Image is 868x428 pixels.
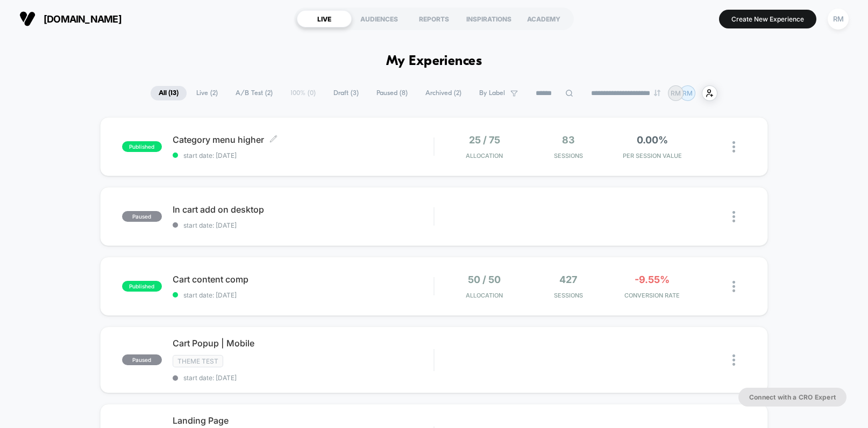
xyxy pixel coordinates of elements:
[824,8,852,30] button: RM
[173,338,434,349] span: Cart Popup | Mobile
[173,221,434,229] span: start date: [DATE]
[173,151,434,159] span: start date: [DATE]
[122,354,162,365] span: paused
[461,10,516,27] div: INSPIRATIONS
[19,11,35,27] img: Visually logo
[468,274,501,285] span: 50 / 50
[297,10,352,27] div: LIVE
[738,388,846,407] button: Connect with a CRO Expert
[529,152,608,159] span: Sessions
[173,355,223,367] span: Theme Test
[325,86,367,100] span: Draft ( 3 )
[732,281,735,292] img: close
[732,354,735,366] img: close
[173,274,434,285] span: Cart content comp
[368,86,416,100] span: Paused ( 8 )
[682,89,693,97] p: RM
[732,211,735,222] img: close
[732,141,735,153] img: close
[173,415,434,426] span: Landing Page
[151,86,187,100] span: All ( 13 )
[466,152,503,159] span: Allocation
[122,281,162,292] span: published
[637,134,668,146] span: 0.00%
[407,10,461,27] div: REPORTS
[122,141,162,152] span: published
[173,291,434,299] span: start date: [DATE]
[613,152,692,159] span: PER SESSION VALUE
[529,292,608,299] span: Sessions
[173,134,434,145] span: Category menu higher
[635,274,670,285] span: -9.55%
[386,54,482,69] h1: My Experiences
[719,10,816,28] button: Create New Experience
[654,90,660,96] img: end
[559,274,577,285] span: 427
[671,89,681,97] p: RM
[122,211,162,222] span: paused
[466,292,503,299] span: Allocation
[227,86,281,100] span: A/B Test ( 2 )
[516,10,571,27] div: ACADEMY
[417,86,469,100] span: Archived ( 2 )
[16,10,125,27] button: [DOMAIN_NAME]
[562,134,575,146] span: 83
[828,9,849,30] div: RM
[613,292,692,299] span: CONVERSION RATE
[44,13,122,25] span: [DOMAIN_NAME]
[469,134,500,146] span: 25 / 75
[188,86,226,100] span: Live ( 2 )
[173,204,434,215] span: In cart add on desktop
[479,89,505,97] span: By Label
[173,374,434,382] span: start date: [DATE]
[352,10,407,27] div: AUDIENCES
